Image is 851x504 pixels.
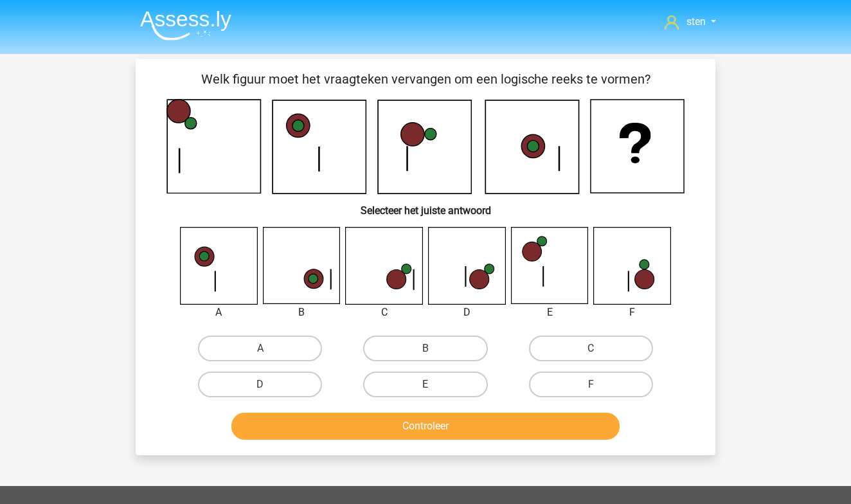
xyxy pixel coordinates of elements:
label: F [529,372,653,397]
div: F [584,305,681,320]
div: B [253,305,350,320]
span: sten [686,15,706,28]
img: Assessly [140,10,231,40]
label: E [363,372,487,397]
div: E [501,305,598,320]
label: D [198,372,322,397]
div: D [418,305,515,320]
div: A [170,305,267,320]
label: C [529,336,653,361]
div: C [336,305,433,320]
p: Welk figuur moet het vraagteken vervangen om een logische reeks te vormen? [156,69,695,89]
label: B [363,336,487,361]
button: Controleer [231,413,620,440]
a: sten [659,14,721,30]
h6: Selecteer het juiste antwoord [156,194,695,217]
label: A [198,336,322,361]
